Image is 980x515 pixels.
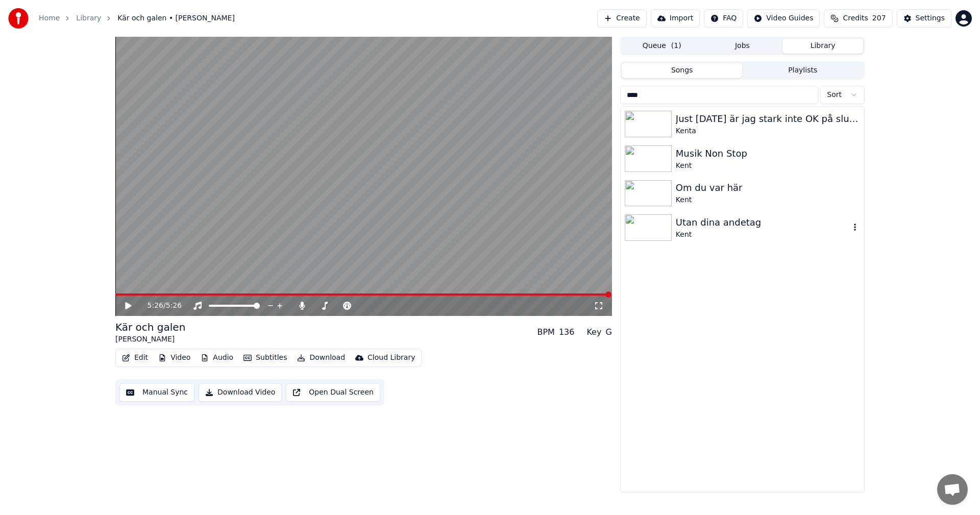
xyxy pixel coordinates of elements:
[118,351,152,365] button: Edit
[782,39,863,54] button: Library
[676,181,860,195] div: Om du var här
[293,351,349,365] button: Download
[676,146,860,161] div: Musik Non Stop
[916,13,945,23] div: Settings
[676,215,850,230] div: Utan dina andetag
[676,195,860,205] div: Kent
[676,112,860,126] div: Just [DATE] är jag stark inte OK på slutet
[872,13,886,23] span: 207
[747,9,820,28] button: Video Guides
[937,474,968,505] div: Öppna chatt
[39,13,235,23] nav: breadcrumb
[742,63,863,78] button: Playlists
[671,41,681,51] span: ( 1 )
[605,326,611,338] div: G
[148,301,172,311] div: /
[897,9,951,28] button: Settings
[239,351,291,365] button: Subtitles
[8,8,29,29] img: youka
[676,161,860,171] div: Kent
[622,39,702,54] button: Queue
[559,326,575,338] div: 136
[537,326,554,338] div: BPM
[148,301,163,311] span: 5:26
[367,353,415,363] div: Cloud Library
[39,13,60,23] a: Home
[115,320,185,334] div: Kär och galen
[115,334,185,345] div: [PERSON_NAME]
[843,13,868,23] span: Credits
[199,383,282,402] button: Download Video
[119,383,194,402] button: Manual Sync
[286,383,380,402] button: Open Dual Screen
[586,326,601,338] div: Key
[166,301,182,311] span: 5:26
[154,351,194,365] button: Video
[597,9,647,28] button: Create
[622,63,743,78] button: Songs
[676,230,850,240] div: Kent
[117,13,235,23] span: Kär och galen • [PERSON_NAME]
[197,351,237,365] button: Audio
[824,9,892,28] button: Credits207
[827,90,842,100] span: Sort
[651,9,700,28] button: Import
[76,13,101,23] a: Library
[702,39,783,54] button: Jobs
[704,9,743,28] button: FAQ
[676,126,860,136] div: Kenta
